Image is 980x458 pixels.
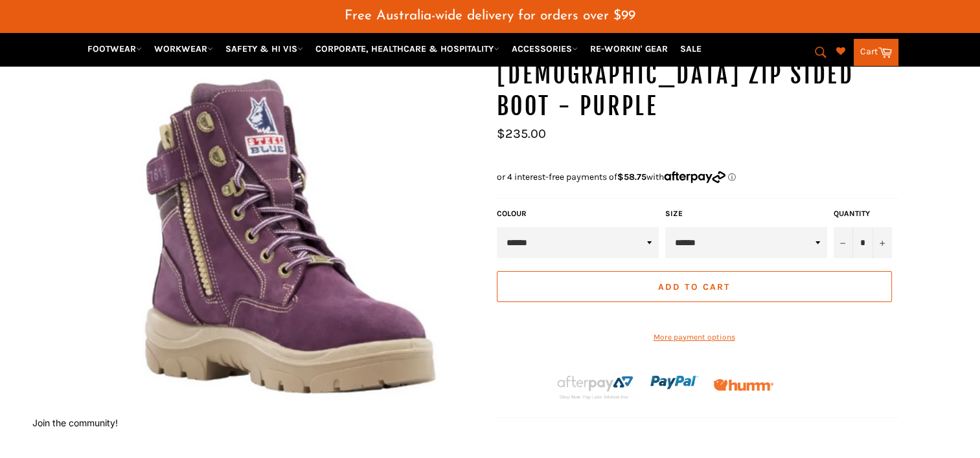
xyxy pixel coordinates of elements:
span: $235.00 [497,126,546,141]
label: Size [665,208,827,219]
label: Quantity [834,208,892,219]
button: Add to Cart [497,271,892,302]
span: Free Australia-wide delivery for orders over $99 [345,9,635,23]
a: SAFETY & HI VIS [220,38,308,60]
img: Afterpay-Logo-on-dark-bg_large.png [555,373,635,400]
img: STEEL BLUE 512761 SOUTHERN CROSS LADIES ZIP SIDED BOOT - PURPLE - Workin' Gear [82,27,484,442]
a: RE-WORKIN' GEAR [585,38,673,60]
a: SALE [675,38,707,60]
h1: STEEL BLUE 512761 SOUTHERN CROSS [DEMOGRAPHIC_DATA] ZIP SIDED BOOT - PURPLE [497,27,898,123]
a: FOOTWEAR [82,38,147,60]
label: COLOUR [497,208,659,219]
img: Humm_core_logo_RGB-01_300x60px_small_195d8312-4386-4de7-b182-0ef9b6303a37.png [713,379,773,391]
img: paypal.png [650,358,698,406]
button: Increase item quantity by one [872,227,892,258]
a: ACCESSORIES [507,38,583,60]
a: Cart [854,39,898,66]
button: Reduce item quantity by one [834,227,853,258]
a: More payment options [497,332,892,343]
a: WORKWEAR [149,38,218,60]
span: Add to Cart [658,281,730,292]
button: Join the community! [32,417,118,428]
a: CORPORATE, HEALTHCARE & HOSPITALITY [310,38,505,60]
